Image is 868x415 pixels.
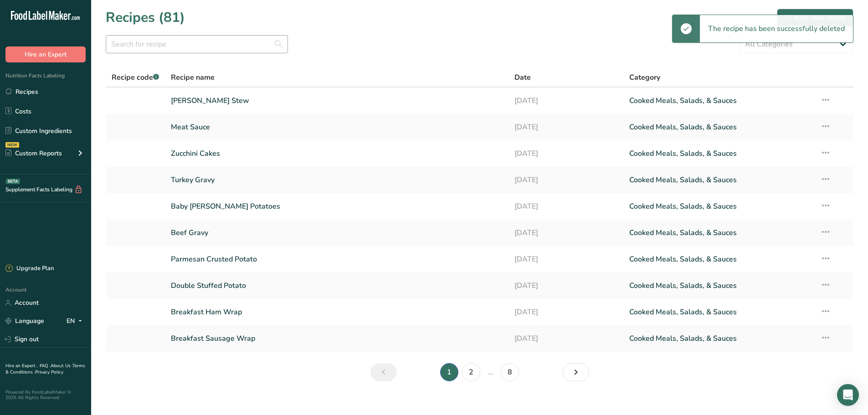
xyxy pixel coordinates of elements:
span: Recipe name [171,72,215,83]
a: Cooked Meals, Salads, & Sauces [629,144,809,163]
a: Page 8. [501,363,519,381]
div: Custom Reports [5,149,62,158]
a: [DATE] [514,91,618,110]
a: [DATE] [514,302,618,322]
div: Powered By FoodLabelMaker © 2025 All Rights Reserved [5,389,86,400]
a: Cooked Meals, Salads, & Sauces [629,223,809,242]
span: Date [514,72,531,83]
a: Previous page [370,363,397,381]
a: [DATE] [514,250,618,269]
a: FAQ . [40,363,51,369]
div: EN [67,316,86,327]
a: Baby [PERSON_NAME] Potatoes [171,197,504,216]
a: Breakfast Sausage Wrap [171,329,504,348]
a: [DATE] [514,118,618,137]
div: BETA [6,179,20,184]
a: Cooked Meals, Salads, & Sauces [629,197,809,216]
div: Upgrade Plan [5,264,54,273]
a: Privacy Policy [35,369,63,375]
a: [DATE] [514,197,618,216]
a: [DATE] [514,329,618,348]
a: Parmesan Crusted Potato [171,250,504,269]
a: Cooked Meals, Salads, & Sauces [629,91,809,110]
a: Hire an Expert . [5,363,38,369]
a: [DATE] [514,170,618,190]
a: Cooked Meals, Salads, & Sauces [629,302,809,322]
a: Cooked Meals, Salads, & Sauces [629,118,809,137]
input: Search for recipe [106,35,288,53]
span: Category [629,72,660,83]
a: Language [5,313,44,329]
a: [DATE] [514,223,618,242]
button: Add new recipe [777,9,853,27]
a: Zucchini Cakes [171,144,504,163]
a: [PERSON_NAME] Stew [171,91,504,110]
a: Meat Sauce [171,118,504,137]
a: About Us . [51,363,72,369]
a: Cooked Meals, Salads, & Sauces [629,250,809,269]
a: [DATE] [514,144,618,163]
a: Double Stuffed Potato [171,276,504,295]
a: Cooked Meals, Salads, & Sauces [629,276,809,295]
div: The recipe has been successfully deleted [700,15,853,42]
a: [DATE] [514,276,618,295]
a: Breakfast Ham Wrap [171,302,504,322]
div: Add new recipe [785,12,846,23]
div: NEW [5,142,19,148]
a: Terms & Conditions . [5,363,85,375]
button: Hire an Expert [5,46,86,62]
a: Cooked Meals, Salads, & Sauces [629,329,809,348]
a: Page 2. [462,363,480,381]
a: Cooked Meals, Salads, & Sauces [629,170,809,190]
a: Beef Gravy [171,223,504,242]
h1: Recipes (81) [106,7,185,28]
div: Open Intercom Messenger [837,384,859,406]
a: Turkey Gravy [171,170,504,190]
a: Next page [563,363,589,381]
span: Recipe code [112,72,159,82]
